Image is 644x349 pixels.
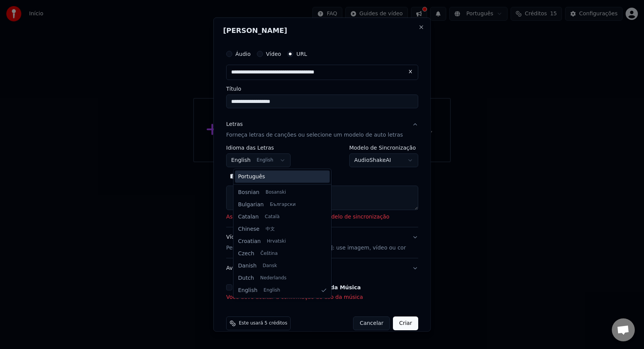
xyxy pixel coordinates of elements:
[263,263,277,269] span: Dansk
[267,238,286,244] span: Hrvatski
[238,201,264,208] span: Bulgarian
[260,275,286,281] span: Nederlands
[266,226,275,232] span: 中文
[270,201,296,207] span: Български
[238,274,254,282] span: Dutch
[264,287,280,293] span: English
[266,189,286,195] span: Bosanski
[260,250,278,256] span: Čeština
[238,173,265,181] span: Português
[238,188,260,196] span: Bosnian
[238,213,259,220] span: Catalan
[238,237,261,245] span: Croatian
[238,262,256,269] span: Danish
[238,225,260,233] span: Chinese
[265,214,279,220] span: Català
[238,250,254,257] span: Czech
[238,286,258,294] span: English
